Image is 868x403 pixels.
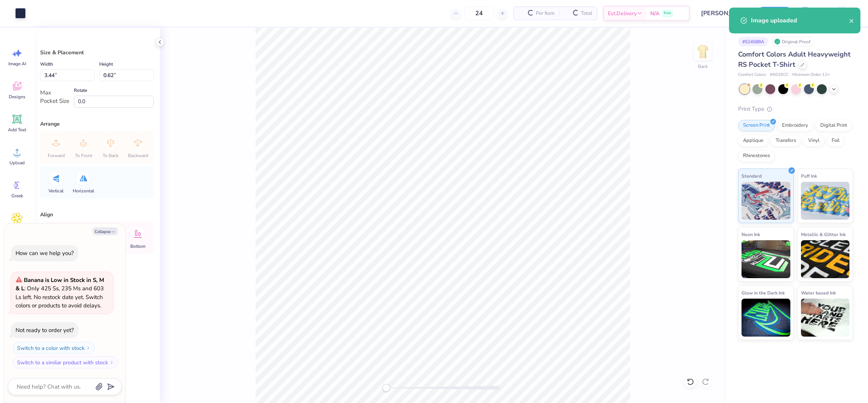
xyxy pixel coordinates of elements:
img: Water based Ink [801,299,850,337]
div: Max Pocket Size [40,88,69,105]
span: Per Item [536,9,554,17]
label: Width [40,60,53,69]
span: : Only 425 Ss, 235 Ms and 603 Ls left. No restock date yet. Switch colors or products to avoid de... [16,276,104,310]
img: Glow in the Dark Ink [742,299,790,337]
label: Rotate [74,86,87,95]
span: Image AI [8,61,26,67]
div: Size & Placement [40,49,154,57]
span: Total [581,9,592,17]
a: DP [821,6,853,21]
img: Neon Ink [742,240,790,278]
button: Switch to a similar product with stock [13,356,118,368]
span: Standard [742,172,762,180]
div: Embroidery [777,120,813,131]
span: Puff Ink [801,172,817,180]
button: Switch to a color with stock [13,342,95,354]
div: Accessibility label [382,384,390,392]
div: Align [40,211,154,219]
input: Untitled Design [695,6,751,21]
span: Free [664,11,671,16]
label: Height [99,60,113,69]
div: Rhinestones [738,150,775,162]
div: Digital Print [815,120,852,131]
div: How can we help you? [16,249,74,257]
span: Greek [11,193,23,199]
div: Applique [738,135,768,146]
div: Image uploaded [751,16,849,25]
button: Collapse [92,227,118,235]
img: Standard [742,182,790,220]
span: Glow in the Dark Ink [742,289,785,297]
div: Foil [827,135,845,146]
span: Minimum Order: 12 + [792,72,830,78]
div: Not ready to order yet? [16,326,74,334]
input: – – [464,6,494,20]
span: Est. Delivery [608,9,637,17]
div: Print Type [738,105,853,113]
img: Switch to a color with stock [86,346,91,350]
div: Arrange [40,120,154,128]
span: Neon Ink [742,230,760,238]
img: Puff Ink [801,182,850,220]
span: # 6030CC [770,72,788,78]
div: Original Proof [772,37,815,46]
span: Bottom [130,243,145,249]
img: Metallic & Glitter Ink [801,240,850,278]
div: Vinyl [803,135,824,146]
span: N/A [650,9,659,17]
span: Metallic & Glitter Ink [801,230,846,238]
div: Back [698,63,708,70]
span: Comfort Colors Adult Heavyweight RS Pocket T-Shirt [738,50,851,69]
strong: Banana is Low in Stock in S, M & L [16,276,104,293]
img: Darlene Padilla [834,6,849,21]
div: Screen Print [738,120,775,131]
span: Vertical [48,188,64,194]
span: Add Text [8,127,26,133]
span: Comfort Colors [738,72,766,78]
img: Switch to a similar product with stock [109,360,114,365]
span: Water based Ink [801,289,836,297]
div: Transfers [771,135,801,146]
span: Upload [9,160,25,166]
span: Horizontal [73,188,94,194]
span: Designs [9,94,25,100]
div: # 524588A [738,37,768,46]
button: close [849,16,854,25]
img: Back [695,44,710,59]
